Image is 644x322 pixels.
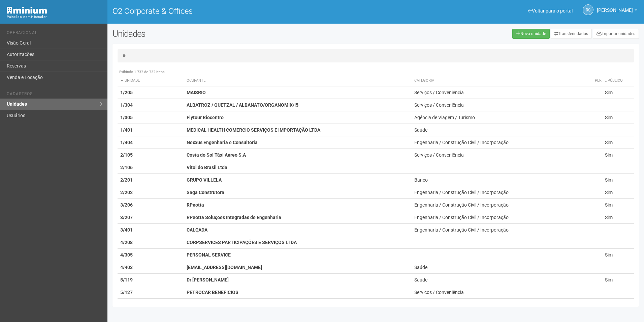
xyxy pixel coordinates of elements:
[112,29,326,39] h2: Unidades
[120,265,133,270] strong: 4/403
[605,252,613,258] span: Sim
[605,190,613,195] span: Sim
[412,124,584,136] td: Saúde
[412,136,584,149] td: Engenharia / Construção Civil / Incorporação
[412,299,584,311] td: Engenharia / Construção Civil / Incorporação
[120,252,133,258] strong: 4/305
[528,8,573,14] a: Voltar para o portal
[187,227,207,233] strong: CALÇADA
[412,224,584,236] td: Engenharia / Construção Civil / Incorporação
[187,240,297,245] strong: CORPSERVICES PARTICIPAÇÕES E SERVIÇOS LTDA
[118,75,184,86] th: Unidade: activate to sort column descending
[120,290,133,295] strong: 5/127
[605,90,613,95] span: Sim
[605,202,613,208] span: Sim
[412,86,584,99] td: Serviços / Conveniência
[120,102,133,108] strong: 1/304
[412,174,584,186] td: Banco
[120,240,133,245] strong: 4/208
[120,227,133,233] strong: 3/401
[187,165,227,170] strong: Vitol do Brasil Ltda
[187,152,246,158] strong: Costa do Sol Táxi Aéreo S.A
[120,140,133,145] strong: 1/404
[7,30,102,37] li: Operacional
[120,165,133,170] strong: 2/106
[187,140,258,145] strong: Nexxus Engenharia e Consultoria
[187,115,224,120] strong: Flytour Riocentro
[187,252,231,258] strong: PERSONAL SERVICE
[551,29,592,39] a: Transferir dados
[120,190,133,195] strong: 2/202
[184,75,412,86] th: Ocupante: activate to sort column ascending
[412,111,584,124] td: Agência de Viagem / Turismo
[412,186,584,199] td: Engenharia / Construção Civil / Incorporação
[187,277,229,283] strong: Dr [PERSON_NAME]
[512,29,550,39] a: Nova unidade
[118,69,634,75] div: Exibindo 1-732 de 732 itens
[605,177,613,183] span: Sim
[112,7,371,16] h1: O2 Corporate & Offices
[583,4,593,15] a: RS
[597,8,637,14] a: [PERSON_NAME]
[187,265,262,270] strong: [EMAIL_ADDRESS][DOMAIN_NAME]
[412,211,584,224] td: Engenharia / Construção Civil / Incorporação
[605,215,613,220] span: Sim
[187,215,281,220] strong: RPeotta Soluçoes Integradas de Engenharia
[187,202,204,208] strong: RPeotta
[605,140,613,145] span: Sim
[7,14,102,20] div: Painel do Administrador
[412,286,584,299] td: Serviços / Conveniência
[7,7,47,14] img: Minium
[584,75,634,86] th: Perfil público: activate to sort column ascending
[120,277,133,283] strong: 5/119
[7,91,102,99] li: Cadastros
[187,90,206,95] strong: MAISRIO
[187,102,298,108] strong: ALBATROZ / QUETZAL / ALBANATO/ORGANOMIX/I5
[120,152,133,158] strong: 2/105
[187,290,238,295] strong: PETROCAR BENEFICIOS
[605,115,613,120] span: Sim
[597,1,633,13] span: Rayssa Soares Ribeiro
[605,152,613,158] span: Sim
[120,127,133,133] strong: 1/401
[187,177,222,183] strong: GRUPO VILLELA
[412,75,584,86] th: Categoria: activate to sort column ascending
[593,29,639,39] a: Importar unidades
[120,115,133,120] strong: 1/305
[412,274,584,286] td: Saúde
[412,199,584,211] td: Engenharia / Construção Civil / Incorporação
[120,215,133,220] strong: 3/207
[187,127,320,133] strong: MEDICAL HEALTH COMERCIO SERVIÇOS E IMPORTAÇÃO LTDA
[412,149,584,161] td: Serviços / Conveniência
[120,202,133,208] strong: 3/206
[412,99,584,111] td: Serviços / Conveniência
[412,261,584,274] td: Saúde
[605,277,613,283] span: Sim
[120,90,133,95] strong: 1/205
[120,177,133,183] strong: 2/201
[187,190,224,195] strong: Saga Construtora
